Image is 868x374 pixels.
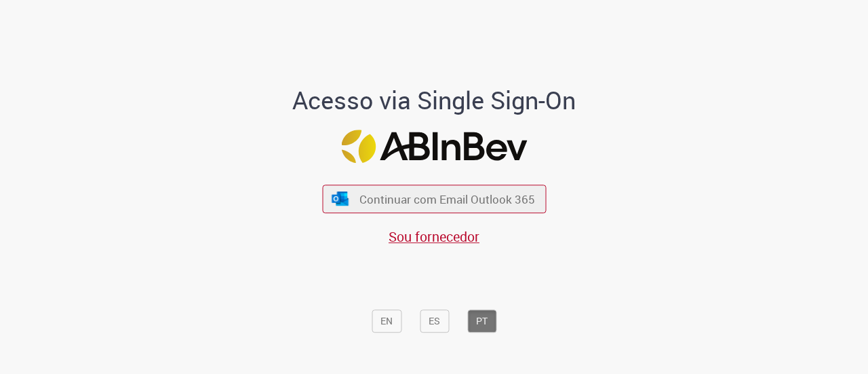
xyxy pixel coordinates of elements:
img: ícone Azure/Microsoft 360 [331,191,350,206]
button: ES [420,310,449,333]
h1: Acesso via Single Sign-On [246,87,623,114]
button: PT [467,310,496,333]
button: EN [372,310,401,333]
span: Continuar com Email Outlook 365 [359,191,535,207]
a: Sou fornecedor [389,227,479,246]
img: Logo ABInBev [341,130,527,163]
button: ícone Azure/Microsoft 360 Continuar com Email Outlook 365 [322,185,546,213]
